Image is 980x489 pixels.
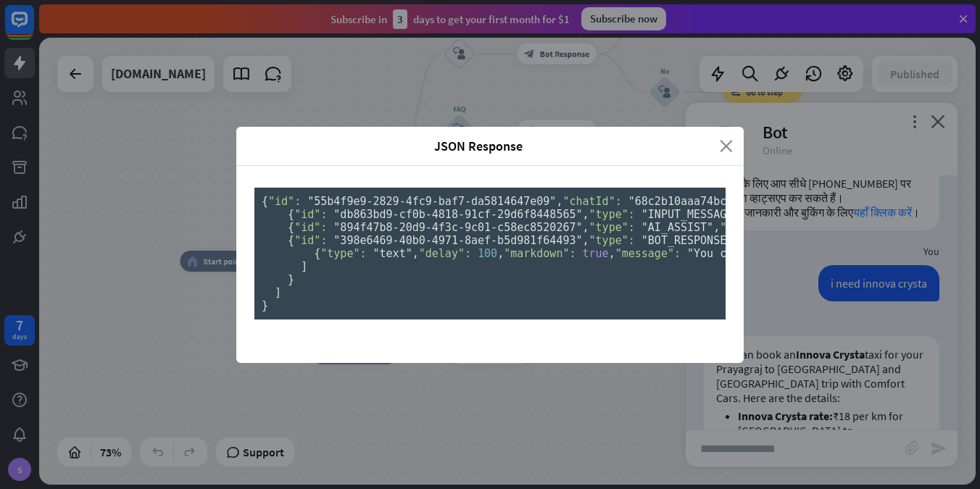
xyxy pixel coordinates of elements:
span: "text" [373,247,412,260]
span: "message": [615,247,681,260]
span: "type": [320,247,366,260]
span: "68c2b10aaa74bc000721e48f" [628,195,799,208]
span: "INPUT_MESSAGE" [641,208,739,221]
span: "id": [294,221,327,234]
span: "894f47b8-20d9-4f3c-9c01-c58ec8520267" [333,221,582,234]
span: "markdown": [504,247,576,260]
button: Open LiveChat chat widget [12,6,55,49]
span: "chatId": [562,195,621,208]
span: "id": [268,195,301,208]
span: "id": [294,234,327,247]
span: "55b4f9e9-2829-4fc9-baf7-da5814647e09" [307,195,556,208]
span: 100 [478,247,497,260]
span: "id": [294,208,327,221]
span: "SOURCE": [720,221,778,234]
span: "type": [589,221,635,234]
span: "BOT_RESPONSE" [641,234,733,247]
pre: { , , , , , , , { , , }, [ , , ], [ { , , }, { , , }, { , , [ { , , , } ] } ] } [254,188,726,319]
span: JSON Response [247,138,709,154]
i: close [720,138,733,154]
span: "398e6469-40b0-4971-8aef-b5d981f64493" [333,234,582,247]
span: true [583,247,609,260]
span: "delay": [419,247,471,260]
span: "type": [589,234,635,247]
span: "AI_ASSIST" [641,221,713,234]
span: "db863bd9-cf0b-4818-91cf-29d6f8448565" [333,208,582,221]
span: "type": [589,208,635,221]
